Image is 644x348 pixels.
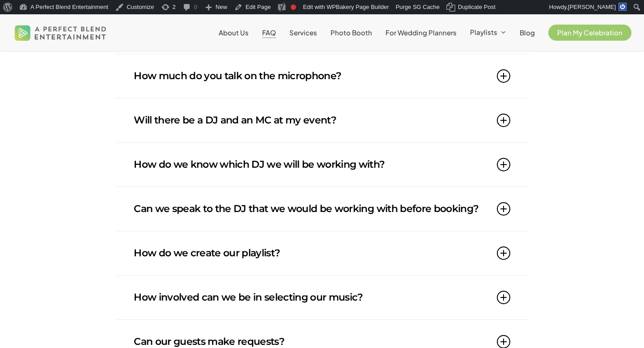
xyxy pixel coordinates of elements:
span: For Wedding Planners [386,28,457,37]
a: Can we speak to the DJ that we would be working with before booking? [134,187,510,231]
span: FAQ [262,28,276,37]
span: Plan My Celebration [557,28,623,37]
span: About Us [219,28,249,37]
a: How do we know which DJ we will be working with? [134,143,510,187]
a: Playlists [470,29,506,37]
a: Services [289,29,317,36]
a: How do we create our playlist? [134,231,510,275]
span: Playlists [470,28,497,36]
span: Photo Booth [330,28,372,37]
img: A Perfect Blend Entertainment [13,18,109,47]
a: How involved can we be in selecting our music? [134,276,510,319]
a: For Wedding Planners [386,29,457,36]
a: How much do you talk on the microphone? [134,54,510,98]
a: Will there be a DJ and an MC at my event? [134,98,510,142]
a: Photo Booth [330,29,372,36]
a: About Us [219,29,249,36]
a: Blog [520,29,535,36]
a: Plan My Celebration [548,29,631,36]
a: FAQ [262,29,276,36]
span: Services [289,28,317,37]
span: [PERSON_NAME] [568,4,616,10]
div: Focus keyphrase not set [291,4,296,10]
span: Blog [520,28,535,37]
